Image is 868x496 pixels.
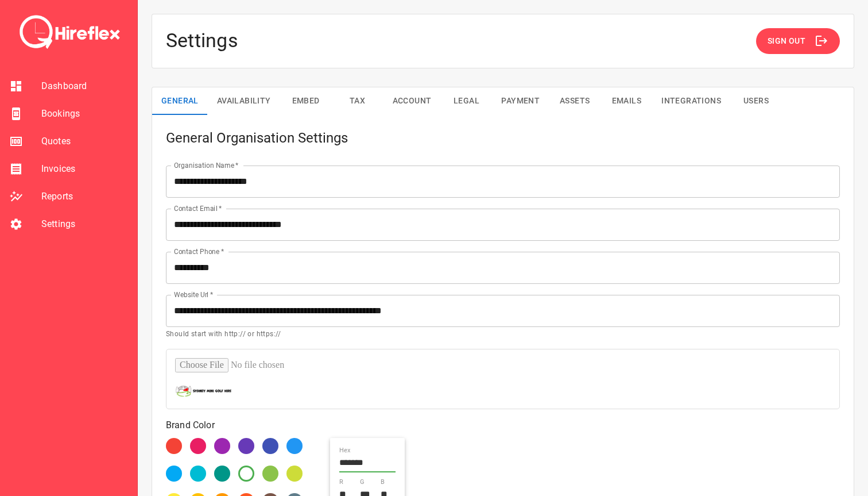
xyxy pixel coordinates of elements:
div: #673ab7 [238,438,254,454]
label: Contact Email [174,203,222,213]
span: Reports [41,190,128,203]
div: #00bcd4 [190,466,206,482]
button: Payment [492,87,549,115]
div: #03a9f4 [166,466,182,482]
span: Sign Out [768,34,805,48]
label: Website Url [174,290,213,299]
div: #e91e63 [190,438,206,454]
div: #f44336 [166,438,182,454]
span: Quotes [41,134,128,148]
label: r [339,479,343,486]
button: Users [730,87,782,115]
h5: General Organisation Settings [166,129,840,147]
button: Emails [600,87,652,115]
button: Assets [549,87,600,115]
label: b [381,479,385,486]
button: Account [383,87,441,115]
div: #2196f3 [286,438,303,454]
div: #9c27b0 [214,438,230,454]
span: Bookings [41,107,128,121]
span: Dashboard [41,79,128,93]
p: Brand Color [166,418,840,432]
button: Sign Out [756,28,840,54]
label: Organisation Name [174,160,238,170]
div: #009688 [214,466,230,482]
button: Integrations [652,87,730,115]
div: #3f51b5 [262,438,278,454]
p: Should start with http:// or https:// [166,329,840,340]
span: Invoices [41,162,128,176]
div: #4caf50 [238,466,254,482]
div: #8bc34a [262,466,278,482]
span: Settings [41,217,128,231]
img: Uploaded [175,384,232,398]
label: Contact Phone [174,247,224,256]
button: Embed [280,87,332,115]
div: #cddc39 [286,466,303,482]
button: Legal [440,87,492,115]
button: Tax [332,87,383,115]
button: General [152,87,208,115]
button: Availability [208,87,280,115]
label: hex [339,447,350,455]
h4: Settings [166,29,238,53]
label: g [360,479,365,486]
